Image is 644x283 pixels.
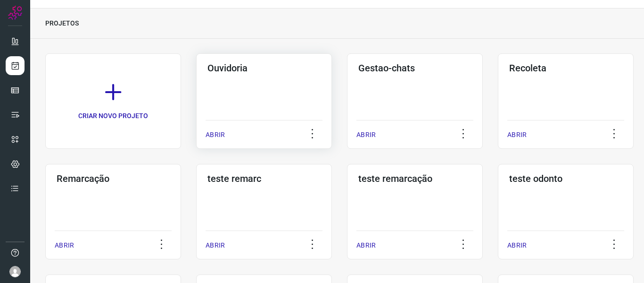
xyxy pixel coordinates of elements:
p: ABRIR [356,130,376,140]
h3: teste remarcação [358,173,471,184]
p: ABRIR [356,240,376,250]
h3: Gestao-chats [358,62,471,74]
h3: teste remarc [207,173,321,184]
p: PROJETOS [45,18,79,28]
h3: Remarcação [57,173,170,184]
p: ABRIR [55,240,74,250]
h3: Ouvidoria [207,62,321,74]
h3: Recoleta [509,62,622,74]
img: avatar-user-boy.jpg [9,266,21,277]
p: CRIAR NOVO PROJETO [78,111,148,121]
p: ABRIR [206,130,225,140]
h3: teste odonto [509,173,622,184]
p: ABRIR [507,130,527,140]
img: Logo [8,6,22,20]
p: ABRIR [206,240,225,250]
p: ABRIR [507,240,527,250]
